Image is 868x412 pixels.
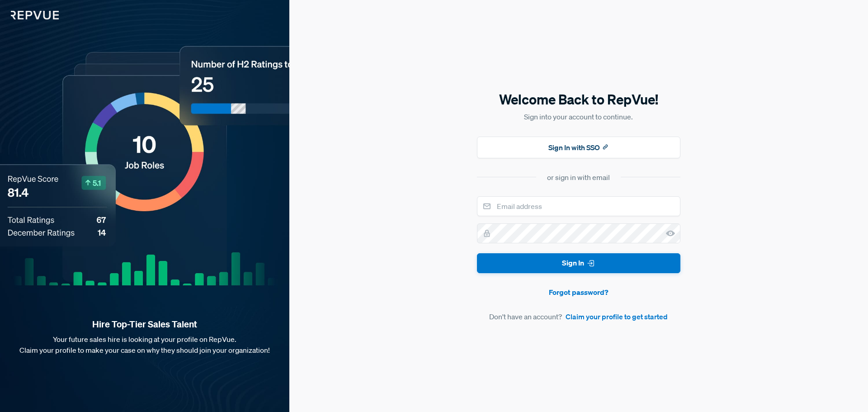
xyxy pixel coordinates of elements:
[477,253,680,274] button: Sign In
[14,318,275,330] strong: Hire Top-Tier Sales Talent
[477,287,680,298] a: Forgot password?
[477,90,680,109] h5: Welcome Back to RepVue!
[477,196,680,216] input: Email address
[477,311,680,322] article: Don't have an account?
[14,334,275,355] p: Your future sales hire is looking at your profile on RepVue. Claim your profile to make your case...
[477,137,680,158] button: Sign In with SSO
[547,172,610,183] div: or sign in with email
[566,311,668,322] a: Claim your profile to get started
[477,111,680,122] p: Sign into your account to continue.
